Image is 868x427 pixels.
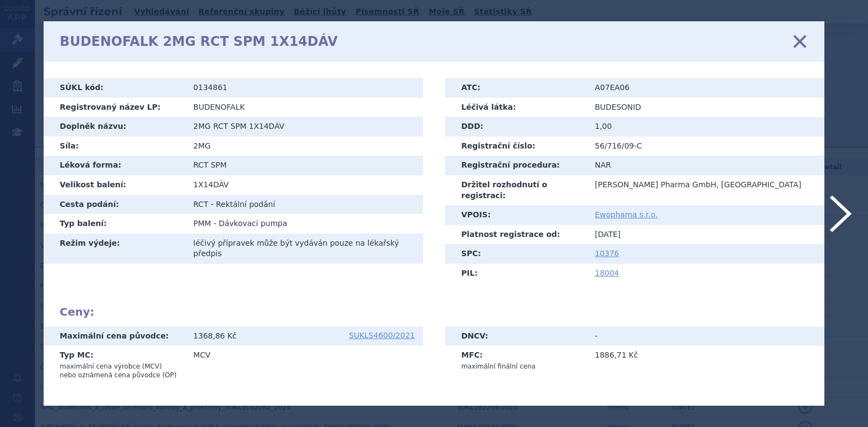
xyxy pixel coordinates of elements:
[44,78,185,98] th: SÚKL kód:
[60,34,338,50] h1: BUDENOFALK 2MG RCT SPM 1X14DÁV
[595,249,619,258] a: 10376
[587,327,824,346] td: -
[185,234,423,264] td: léčivý přípravek může být vydáván pouze na lékařský předpis
[219,219,287,228] span: Dávkovací pumpa
[195,406,202,419] span: 1
[44,175,185,195] th: Velikost balení:
[792,33,808,50] a: zavřít
[44,156,185,175] th: Léková forma:
[445,117,587,137] th: DDD:
[445,264,587,283] th: PIL:
[587,78,824,98] td: A07EA06
[587,175,824,205] td: [PERSON_NAME] Pharma GmbH, [GEOGRAPHIC_DATA]
[44,346,185,384] th: Typ MC:
[185,98,423,117] td: BUDENOFALK
[214,219,216,228] span: -
[587,225,824,245] td: [DATE]
[44,117,185,137] th: Doplněk názvu:
[194,200,208,209] span: RCT
[60,362,177,379] p: maximální cena výrobce (MCV) nebo oznámená cena původce (OP)
[185,175,423,195] td: 1X14DÁV
[210,200,213,209] span: -
[445,205,587,225] th: VPOIS:
[587,156,824,175] td: NAR
[44,327,185,346] th: Maximální cena původce:
[445,98,587,117] th: Léčivá látka:
[445,346,587,375] th: MFC:
[44,195,185,215] th: Cesta podání:
[445,175,587,205] th: Držitel rozhodnutí o registraci:
[445,137,587,156] th: Registrační číslo:
[587,137,824,156] td: 56/716/09-C
[445,327,587,346] th: DNCV:
[445,225,587,245] th: Platnost registrace od:
[445,244,587,264] th: SPC:
[185,156,423,175] td: RCT SPM
[595,269,619,277] a: 18004
[349,331,415,339] a: SUKLS4600/2021
[60,406,809,419] h2: Informace o úhradě č. :
[44,214,185,234] th: Typ balení:
[194,219,212,228] span: PMM
[185,78,423,98] td: 0134861
[445,78,587,98] th: ATC:
[216,200,275,209] span: Rektální podání
[587,346,824,375] td: 1886,71 Kč
[587,98,824,117] td: BUDESONID
[587,117,824,137] td: 1,00
[185,117,423,137] td: 2MG RCT SPM 1X14DÁV
[461,362,578,371] p: maximální finální cena
[445,156,587,175] th: Registrační procedura:
[595,210,658,219] a: Ewophama s.r.o.
[60,305,809,318] h2: Ceny:
[185,346,423,384] td: MCV
[44,98,185,117] th: Registrovaný název LP:
[44,137,185,156] th: Síla:
[185,137,423,156] td: 2MG
[44,234,185,264] th: Režim výdeje:
[194,331,237,340] span: 1368,86 Kč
